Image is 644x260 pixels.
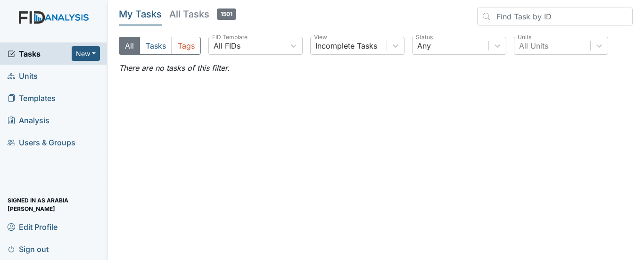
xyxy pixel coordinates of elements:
[315,40,377,51] div: Incomplete Tasks
[214,40,240,51] div: All FIDs
[172,37,201,55] button: Tags
[8,68,38,83] span: Units
[519,40,548,51] div: All Units
[8,135,75,150] span: Users & Groups
[72,46,100,61] button: New
[119,37,140,55] button: All
[477,8,633,25] input: Find Task by ID
[119,63,230,73] em: There are no tasks of this filter.
[8,242,49,256] span: Sign out
[140,37,172,55] button: Tasks
[119,37,201,55] div: Type filter
[8,113,50,127] span: Analysis
[169,8,236,21] h5: All Tasks
[217,8,236,20] span: 1501
[119,8,162,21] h5: My Tasks
[417,40,431,51] div: Any
[8,91,56,105] span: Templates
[8,197,100,212] span: Signed in as Arabia [PERSON_NAME]
[8,219,58,234] span: Edit Profile
[8,48,72,59] a: Tasks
